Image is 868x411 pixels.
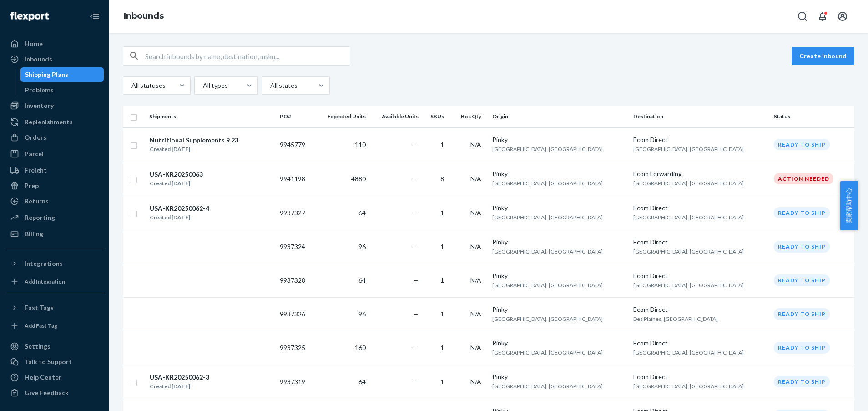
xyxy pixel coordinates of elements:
[358,378,366,386] span: 64
[315,106,369,127] th: Expected Units
[25,166,47,175] div: Freight
[5,178,104,193] a: Prep
[150,382,209,391] div: Created [DATE]
[422,106,451,127] th: SKUs
[276,162,315,196] td: 9941198
[276,331,315,365] td: 9937325
[150,170,203,179] div: USA-KR20250063
[633,305,767,314] div: Ecom Direct
[5,147,104,161] a: Parcel
[269,81,270,90] input: All states
[25,213,55,222] div: Reporting
[369,106,422,127] th: Available Units
[25,117,73,127] div: Replenishments
[492,383,603,390] span: [GEOGRAPHIC_DATA], [GEOGRAPHIC_DATA]
[5,163,104,178] a: Freight
[276,297,315,331] td: 9937326
[150,145,238,154] div: Created [DATE]
[633,339,767,348] div: Ecom Direct
[5,386,104,400] button: Give Feedback
[470,378,481,386] span: N/A
[276,127,315,162] td: 9945779
[25,181,39,190] div: Prep
[630,106,770,127] th: Destination
[25,55,52,64] div: Inbounds
[470,209,481,217] span: N/A
[492,135,626,144] div: Pinky
[25,197,49,206] div: Returns
[440,209,444,217] span: 1
[25,86,54,95] div: Problems
[124,11,164,21] a: Inbounds
[489,106,629,127] th: Origin
[633,169,767,178] div: Ecom Forwarding
[840,181,858,230] button: 卖家帮助中心
[355,344,366,351] span: 160
[5,36,104,51] a: Home
[633,180,744,187] span: [GEOGRAPHIC_DATA], [GEOGRAPHIC_DATA]
[492,146,603,152] span: [GEOGRAPHIC_DATA], [GEOGRAPHIC_DATA]
[5,355,104,369] a: Talk to Support
[25,278,65,285] div: Add Integration
[633,214,744,221] span: [GEOGRAPHIC_DATA], [GEOGRAPHIC_DATA]
[774,308,830,320] div: Ready to ship
[20,83,104,97] a: Problems
[774,207,830,218] div: Ready to ship
[492,349,603,356] span: [GEOGRAPHIC_DATA], [GEOGRAPHIC_DATA]
[470,344,481,351] span: N/A
[492,238,626,247] div: Pinky
[150,136,238,145] div: Nutritional Supplements 9.23
[470,243,481,250] span: N/A
[470,175,481,183] span: N/A
[413,209,419,217] span: —
[440,276,444,284] span: 1
[276,264,315,297] td: 9937328
[25,133,46,142] div: Orders
[774,274,830,286] div: Ready to ship
[25,342,50,351] div: Settings
[633,238,767,247] div: Ecom Direct
[413,175,419,183] span: —
[5,52,104,66] a: Inbounds
[86,7,104,25] button: Close Navigation
[358,209,366,217] span: 64
[440,378,444,386] span: 1
[774,376,830,387] div: Ready to ship
[413,344,419,351] span: —
[793,7,812,25] button: Open Search Box
[5,274,104,289] a: Add Integration
[146,106,276,127] th: Shipments
[633,135,767,144] div: Ecom Direct
[413,310,419,318] span: —
[492,248,603,255] span: [GEOGRAPHIC_DATA], [GEOGRAPHIC_DATA]
[492,305,626,314] div: Pinky
[358,310,366,318] span: 96
[492,169,626,178] div: Pinky
[633,383,744,390] span: [GEOGRAPHIC_DATA], [GEOGRAPHIC_DATA]
[150,373,209,382] div: USA-KR20250062-3
[774,342,830,353] div: Ready to ship
[633,315,718,322] span: Des Plaines, [GEOGRAPHIC_DATA]
[813,7,832,25] button: Open notifications
[633,271,767,280] div: Ecom Direct
[440,243,444,250] span: 1
[5,210,104,225] a: Reporting
[633,203,767,213] div: Ecom Direct
[358,276,366,284] span: 64
[10,12,49,21] img: Flexport logo
[5,256,104,271] button: Integrations
[25,357,72,366] div: Talk to Support
[25,322,57,330] div: Add Fast Tag
[774,173,833,184] div: Action Needed
[276,106,315,127] th: PO#
[413,243,419,250] span: —
[413,378,419,386] span: —
[774,241,830,252] div: Ready to ship
[470,310,481,318] span: N/A
[492,315,603,322] span: [GEOGRAPHIC_DATA], [GEOGRAPHIC_DATA]
[25,39,43,48] div: Home
[5,130,104,145] a: Orders
[492,372,626,381] div: Pinky
[5,319,104,333] a: Add Fast Tag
